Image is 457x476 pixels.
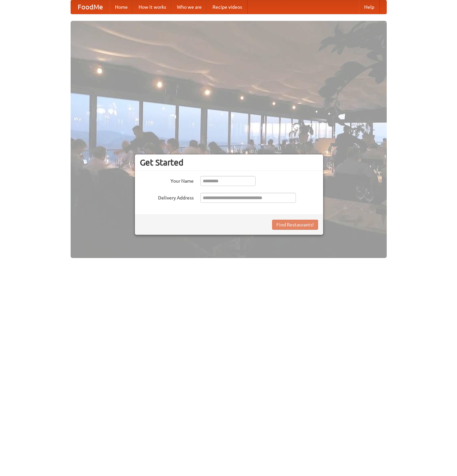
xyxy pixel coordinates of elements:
[172,0,207,14] a: Who we are
[133,0,172,14] a: How it works
[71,0,110,14] a: FoodMe
[359,0,380,14] a: Help
[140,193,194,201] label: Delivery Address
[207,0,247,14] a: Recipe videos
[140,157,318,168] h3: Get Started
[110,0,133,14] a: Home
[272,220,318,230] button: Find Restaurants!
[140,176,194,184] label: Your Name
